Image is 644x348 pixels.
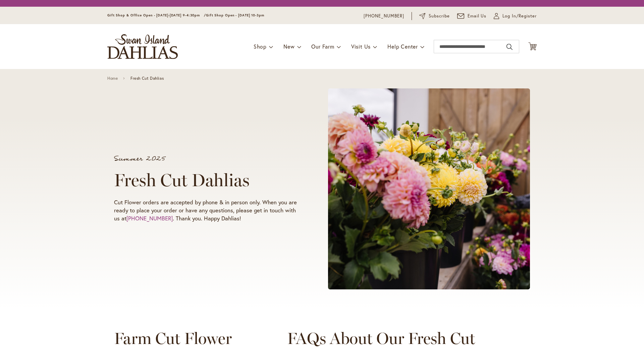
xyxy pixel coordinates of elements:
[283,43,294,50] span: New
[206,13,264,17] span: Gift Shop Open - [DATE] 10-3pm
[457,13,487,19] a: Email Us
[429,13,450,19] span: Subscribe
[311,43,334,50] span: Our Farm
[114,155,303,162] p: Summer 2025
[114,198,303,222] p: Cut Flower orders are accepted by phone & in person only. When you are ready to place your order ...
[387,43,418,50] span: Help Center
[130,76,164,81] span: Fresh Cut Dahlias
[364,13,404,19] a: [PHONE_NUMBER]
[351,43,371,50] span: Visit Us
[254,43,267,50] span: Shop
[107,76,118,81] a: Home
[114,170,303,190] h1: Fresh Cut Dahlias
[502,13,537,19] span: Log In/Register
[107,34,178,59] a: store logo
[419,13,450,19] a: Subscribe
[494,13,537,19] a: Log In/Register
[506,42,513,52] button: Search
[107,13,206,17] span: Gift Shop & Office Open - [DATE]-[DATE] 9-4:30pm /
[126,214,173,222] a: [PHONE_NUMBER]
[468,13,487,19] span: Email Us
